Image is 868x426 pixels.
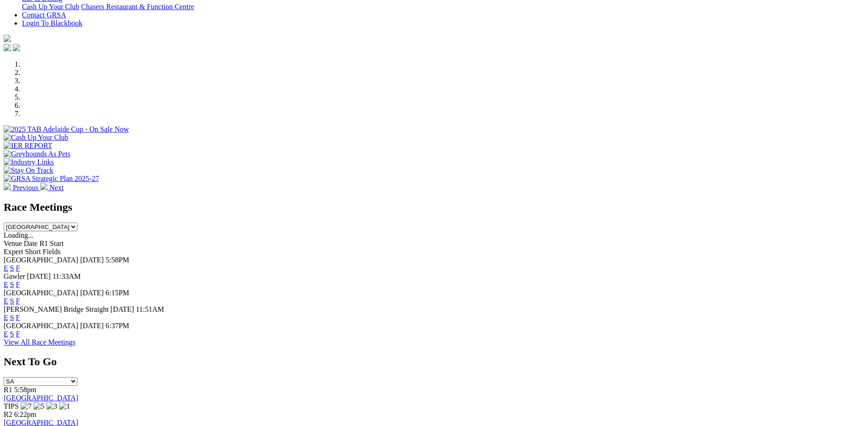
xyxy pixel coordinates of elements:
span: 11:51AM [136,305,164,313]
span: Loading... [4,231,33,239]
a: Cash Up Your Club [22,3,79,11]
a: E [4,297,8,305]
h2: Next To Go [4,356,864,368]
span: [PERSON_NAME] Bridge Straight [4,305,108,313]
a: [GEOGRAPHIC_DATA] [4,394,78,402]
span: [GEOGRAPHIC_DATA] [4,289,78,297]
img: Industry Links [4,158,54,166]
a: Next [40,184,64,192]
a: S [10,330,14,338]
span: [DATE] [80,322,104,330]
a: E [4,314,8,321]
img: 3 [46,402,57,410]
a: Chasers Restaurant & Function Centre [81,3,194,11]
span: Expert [4,248,23,256]
img: Stay On Track [4,166,53,175]
span: Short [25,248,41,256]
span: 11:33AM [53,272,81,280]
a: E [4,281,8,288]
a: S [10,264,14,272]
span: 5:58PM [106,256,129,264]
a: Previous [4,184,40,192]
a: F [16,330,20,338]
img: 1 [59,402,70,410]
img: GRSA Strategic Plan 2025-27 [4,175,99,183]
span: [DATE] [80,256,104,264]
a: E [4,330,8,338]
span: Date [24,240,38,247]
h2: Race Meetings [4,201,864,213]
span: TIPS [4,402,19,410]
div: Bar & Dining [22,3,864,11]
a: View All Race Meetings [4,338,75,346]
a: S [10,297,14,305]
span: 6:37PM [106,322,129,330]
span: [GEOGRAPHIC_DATA] [4,322,78,330]
span: Previous [13,184,38,192]
img: 7 [21,402,32,410]
a: F [16,281,20,288]
span: Gawler [4,272,25,280]
a: F [16,297,20,305]
img: 5 [33,402,44,410]
span: R1 Start [39,240,64,247]
img: chevron-left-pager-white.svg [4,183,11,190]
img: facebook.svg [4,44,11,51]
span: Venue [4,240,22,247]
span: Fields [43,248,60,256]
span: [DATE] [80,289,104,297]
img: IER REPORT [4,142,52,150]
span: 6:15PM [106,289,129,297]
img: logo-grsa-white.png [4,35,11,42]
span: [DATE] [110,305,134,313]
img: 2025 TAB Adelaide Cup - On Sale Now [4,125,129,133]
a: E [4,264,8,272]
a: F [16,264,20,272]
a: Login To Blackbook [22,19,82,27]
span: [DATE] [27,272,51,280]
span: [GEOGRAPHIC_DATA] [4,256,78,264]
span: Next [49,184,64,192]
img: Greyhounds As Pets [4,150,70,158]
span: 5:58pm [14,386,37,394]
a: S [10,314,14,321]
img: Cash Up Your Club [4,133,68,142]
span: 6:22pm [14,410,37,418]
span: R2 [4,410,12,418]
a: F [16,314,20,321]
span: R1 [4,386,12,394]
img: chevron-right-pager-white.svg [40,183,48,190]
a: S [10,281,14,288]
img: twitter.svg [13,44,20,51]
a: Contact GRSA [22,11,66,19]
